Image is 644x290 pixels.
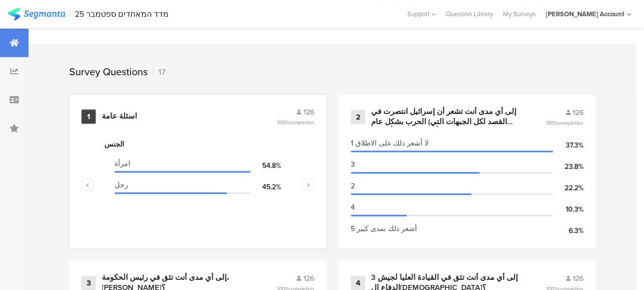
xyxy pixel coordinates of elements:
div: 17 [153,66,165,78]
div: מדד המאחדים ספטמבר 25 [75,9,169,19]
div: Support [407,6,436,22]
a: Question Library [441,9,498,19]
span: 3 [351,159,355,170]
div: 1 [81,109,96,124]
div: 2 [351,110,365,124]
div: 10.3% [553,204,583,215]
span: completion [558,119,583,127]
div: 54.8% [250,160,281,171]
span: 100% [277,119,314,126]
div: إلى أي مدى أنت تشعر أن إسرائيل انتصرت في الحرب بشكل عام (القصد لكل الجبهات التي بدأت في [DATE])؟ق... [371,107,521,127]
div: 22.2% [553,183,583,193]
span: 4 [351,202,355,213]
div: [PERSON_NAME] Account [546,9,624,19]
div: 23.8% [553,161,583,172]
div: 3 [81,276,96,290]
div: 45.2% [250,182,281,192]
div: Survey Questions [69,64,148,79]
span: 1 لا أشعر ذلك على الاطلاق [351,138,429,149]
img: segmanta logo [8,8,65,20]
a: My Surveys [498,9,541,19]
span: 126 [573,107,583,118]
span: 5 أشعر ذلك بمدى كبير [351,223,417,234]
span: 126 [303,107,314,118]
div: الجنس [104,139,291,150]
span: 126 [303,273,314,284]
div: | [69,8,71,20]
div: 37.3% [553,140,583,151]
div: 6.3% [553,225,583,236]
span: 100% [546,119,583,127]
span: completion [289,119,314,126]
div: اسئلة عامة [102,111,137,122]
span: رجل [115,180,128,190]
span: 126 [573,273,583,284]
div: 4 [351,276,365,290]
span: 2 [351,181,355,191]
span: امرأة [115,158,130,169]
